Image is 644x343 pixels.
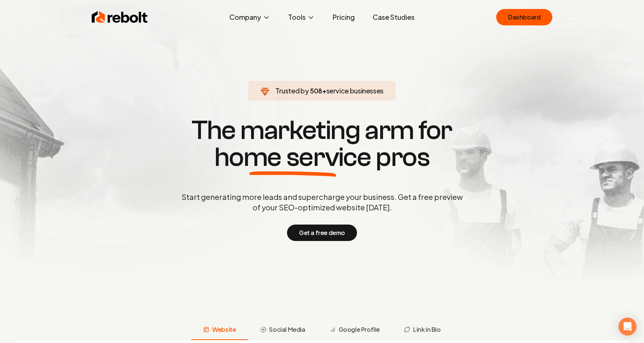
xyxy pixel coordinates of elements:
img: Rebolt Logo [92,10,148,25]
a: Pricing [327,10,361,25]
p: Start generating more leads and supercharge your business. Get a free preview of your SEO-optimiz... [180,192,464,213]
span: service businesses [326,86,384,95]
button: Company [223,10,276,25]
a: Dashboard [496,9,552,25]
button: Tools [282,10,321,25]
button: Social Media [248,321,317,340]
button: Get a free demo [287,225,357,241]
span: Website [212,325,236,334]
button: Website [191,321,248,340]
span: + [322,86,326,95]
span: Trusted by [275,86,309,95]
a: Case Studies [367,10,421,25]
span: 508 [310,86,322,96]
div: Open Intercom Messenger [619,318,637,336]
span: Link in Bio [413,325,441,334]
h1: The marketing arm for pros [143,117,502,171]
span: Social Media [269,325,305,334]
span: home service [214,144,371,171]
button: Link in Bio [392,321,453,340]
span: Google Profile [339,325,380,334]
button: Google Profile [317,321,392,340]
